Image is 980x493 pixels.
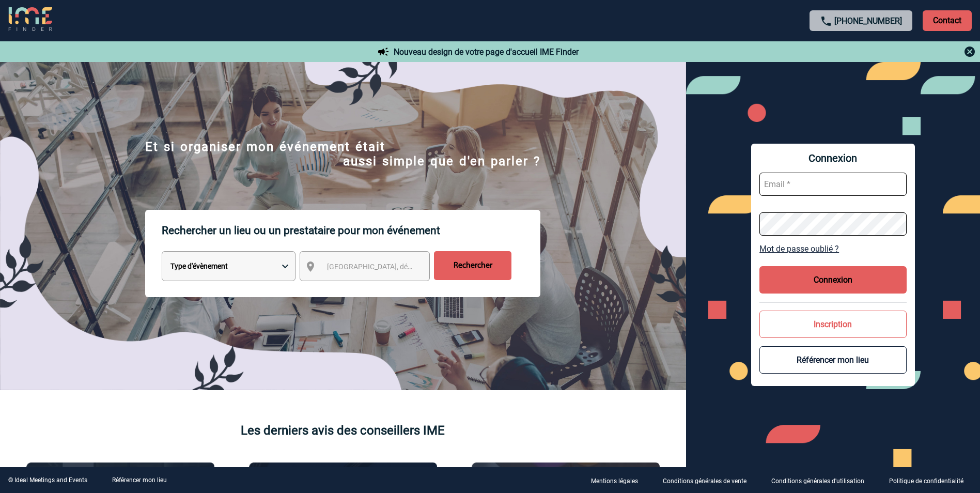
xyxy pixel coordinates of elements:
a: Mot de passe oublié ? [759,244,907,254]
button: Connexion [759,266,907,294]
p: Mentions légales [591,477,638,485]
p: Conditions générales de vente [663,477,746,485]
p: Rechercher un lieu ou un prestataire pour mon événement [162,210,540,251]
a: Mentions légales [583,475,655,485]
input: Email * [759,173,907,196]
button: Inscription [759,311,907,338]
span: Connexion [759,152,907,164]
span: [GEOGRAPHIC_DATA], département, région... [327,263,471,271]
div: © Ideal Meetings and Events [8,476,87,484]
input: Rechercher [434,251,511,280]
a: Politique de confidentialité [881,475,980,485]
a: Conditions générales de vente [655,475,763,485]
a: Référencer mon lieu [112,476,167,484]
a: [PHONE_NUMBER] [834,16,902,26]
img: call-24-px.png [820,15,832,27]
button: Référencer mon lieu [759,346,907,374]
a: Conditions générales d'utilisation [763,475,881,485]
p: Contact [923,10,972,31]
p: Politique de confidentialité [889,477,963,485]
p: Conditions générales d'utilisation [771,477,864,485]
